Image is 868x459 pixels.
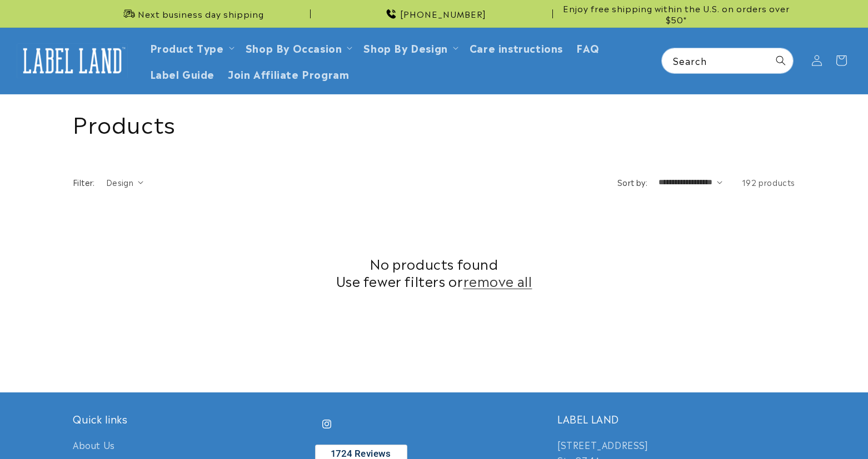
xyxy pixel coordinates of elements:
span: Care instructions [470,41,563,54]
a: FAQ [570,34,606,60]
span: 192 products [742,176,795,188]
summary: Design (0 selected) [106,176,143,188]
span: Design [106,176,133,188]
span: Next business day shipping [138,8,264,19]
iframe: Gorgias Floating Chat [635,407,857,448]
summary: Product Type [143,34,239,60]
span: Enjoy free shipping within the U.S. on orders over $50* [557,3,795,24]
a: Care instructions [463,34,570,60]
span: Label Guide [150,67,215,80]
h1: Products [73,108,795,137]
span: [PHONE_NUMBER] [400,8,486,19]
a: remove all [463,272,532,289]
a: Label Land [13,39,132,82]
label: Sort by: [617,176,647,188]
a: Product Type [150,40,224,55]
a: Join Affiliate Program [221,60,356,87]
h2: No products found Use fewer filters or [73,255,795,289]
span: Shop By Occasion [246,41,342,54]
summary: Shop By Design [357,34,462,60]
span: FAQ [576,41,600,54]
summary: Shop By Occasion [239,34,357,60]
a: Shop By Design [363,40,447,55]
a: Label Guide [143,60,222,87]
button: Search [769,48,793,73]
span: Join Affiliate Program [228,67,349,80]
h2: Filter: [73,176,95,188]
img: Label Land [17,43,128,78]
h2: LABEL LAND [557,412,795,425]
